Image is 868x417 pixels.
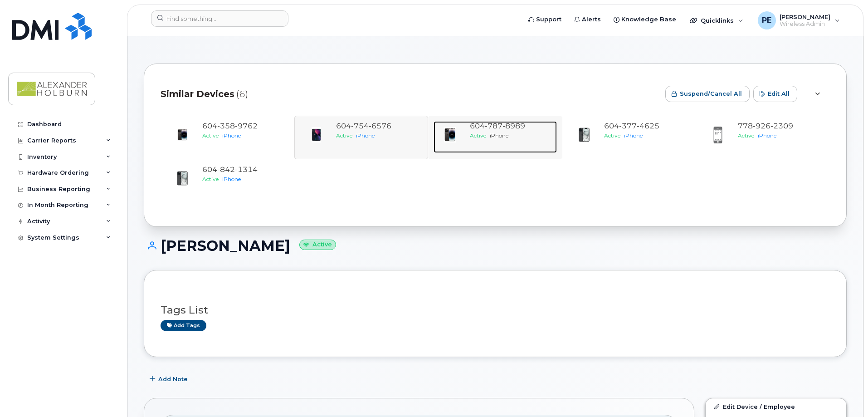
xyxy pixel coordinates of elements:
span: 787 [485,122,502,130]
span: Suspend/Cancel All [680,89,742,98]
span: iPhone [490,132,508,139]
a: 6048421314ActiveiPhone [166,165,289,196]
span: Edit All [768,89,790,98]
span: 604 [202,165,258,174]
img: iPhone_15_Black.png [173,169,191,187]
span: iPhone [222,176,241,182]
span: Add Note [158,375,188,383]
a: Edit Device / Employee [706,398,846,415]
button: Suspend/Cancel All [665,86,750,102]
a: 6043774625ActiveiPhone [568,121,691,153]
span: 377 [619,122,637,130]
span: iPhone [758,132,776,139]
span: 4625 [637,122,659,130]
img: image20231002-3703462-11aim6e.jpeg [441,126,459,144]
span: 604 [202,122,258,130]
span: 9762 [235,122,258,130]
span: iPhone [222,132,241,139]
span: Active [202,132,219,139]
span: iPhone [624,132,643,139]
button: Edit All [753,86,797,102]
img: image20231002-3703462-njx0qo.jpeg [173,126,191,144]
span: 926 [753,122,770,130]
img: iPhone_15_Black.png [575,126,593,144]
button: Add Note [144,371,195,387]
a: 6043589762ActiveiPhone [166,121,289,153]
span: Active [738,132,754,139]
span: 358 [217,122,235,130]
small: Active [299,240,336,250]
span: 778 [738,122,793,130]
span: 1314 [235,165,258,174]
h1: [PERSON_NAME] [144,238,847,254]
span: 2309 [770,122,793,130]
span: 842 [217,165,235,174]
span: 604 [470,122,525,130]
span: (6) [236,88,248,101]
span: Active [470,132,486,139]
span: 8989 [502,122,525,130]
span: Active [604,132,620,139]
a: 6047878989ActiveiPhone [434,121,556,153]
span: Active [202,176,219,182]
h3: Tags List [161,304,830,316]
a: 7789262309ActiveiPhone [702,121,824,154]
span: 604 [604,122,659,130]
span: Similar Devices [161,88,234,101]
a: Add tags [161,320,206,331]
